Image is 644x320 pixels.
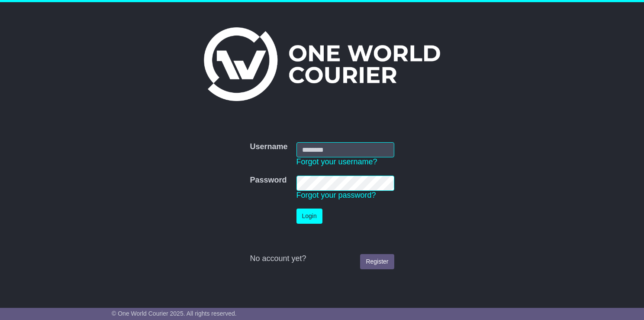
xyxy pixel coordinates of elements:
a: Register [360,254,394,269]
a: Forgot your password? [296,191,376,199]
span: © One World Courier 2025. All rights reserved. [112,310,237,317]
label: Password [250,176,287,185]
img: One World [204,27,440,101]
div: No account yet? [250,254,394,264]
button: Login [296,209,322,224]
label: Username [250,142,287,152]
a: Forgot your username? [296,157,377,166]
